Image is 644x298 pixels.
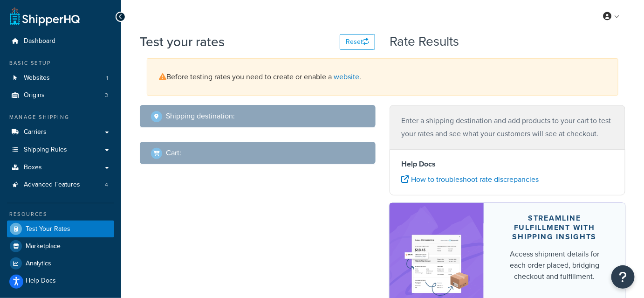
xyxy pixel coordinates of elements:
[401,174,539,185] a: How to troubleshoot rate discrepancies
[7,255,114,272] a: Analytics
[340,34,375,50] button: Reset
[24,164,42,172] span: Boxes
[7,272,114,289] a: Help Docs
[106,74,108,82] span: 1
[24,181,80,189] span: Advanced Features
[7,238,114,255] a: Marketplace
[7,124,114,141] a: Carriers
[506,249,603,282] div: Access shipment details for each order placed, bridging checkout and fulfillment.
[24,146,67,154] span: Shipping Rules
[7,33,114,50] a: Dashboard
[105,91,108,99] span: 3
[147,58,618,96] div: Before testing rates you need to create or enable a .
[166,149,181,157] h2: Cart :
[7,159,114,176] a: Boxes
[140,33,225,51] h1: Test your rates
[24,91,45,99] span: Origins
[26,260,51,268] span: Analytics
[7,69,114,87] li: Websites
[7,69,114,87] a: Websites1
[24,74,50,82] span: Websites
[390,35,459,49] h2: Rate Results
[7,59,114,67] div: Basic Setup
[105,181,108,189] span: 4
[7,221,114,237] a: Test Your Rates
[24,37,55,45] span: Dashboard
[401,159,614,170] h4: Help Docs
[611,265,635,289] button: Open Resource Center
[7,176,114,194] a: Advanced Features4
[7,141,114,159] a: Shipping Rules
[26,243,61,250] span: Marketplace
[334,71,359,82] a: website
[26,277,56,285] span: Help Docs
[506,214,603,242] div: Streamline Fulfillment with Shipping Insights
[7,87,114,104] li: Origins
[24,128,47,136] span: Carriers
[7,87,114,104] a: Origins3
[26,225,70,233] span: Test Your Rates
[401,114,614,140] p: Enter a shipping destination and add products to your cart to test your rates and see what your c...
[7,113,114,121] div: Manage Shipping
[166,112,235,120] h2: Shipping destination :
[7,210,114,218] div: Resources
[7,176,114,194] li: Advanced Features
